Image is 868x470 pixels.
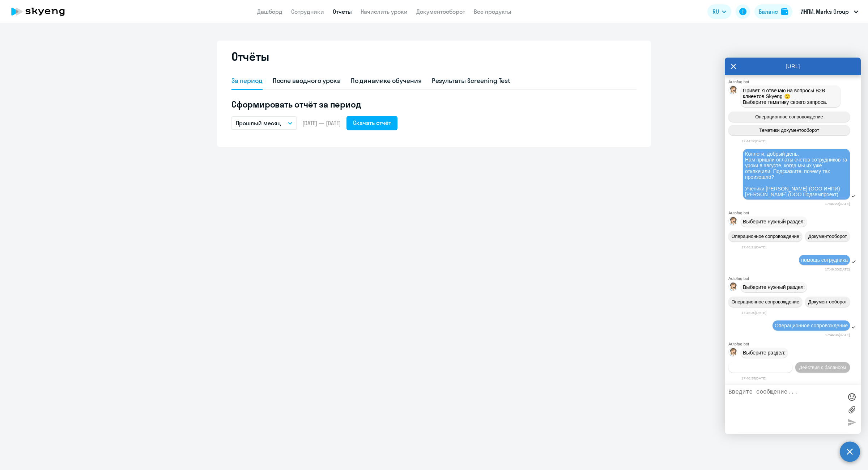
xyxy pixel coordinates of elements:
[302,119,341,127] span: [DATE] — [DATE]
[775,323,848,328] span: Операционное сопровождение
[743,219,805,224] span: Выберите нужный раздел:
[797,3,862,20] button: ИНПИ, Marks Group
[741,376,766,380] time: 17:46:39[DATE]
[799,365,846,370] span: Действия с балансом
[754,4,792,19] button: Балансbalance
[805,297,850,307] button: Документооборот
[728,231,802,242] button: Операционное сопровождение
[333,8,352,15] a: Отчеты
[728,297,802,307] button: Операционное сопровождение
[731,234,799,239] span: Операционное сопровождение
[729,217,738,227] img: bot avatar
[416,8,465,15] a: Документооборот
[728,211,861,215] div: Autofaq bot
[801,257,848,263] span: помощь сотрудника
[731,299,799,305] span: Операционное сопровождение
[846,404,857,415] label: Лимит 10 файлов
[728,80,861,84] div: Autofaq bot
[825,333,850,337] time: 17:46:36[DATE]
[291,8,324,15] a: Сотрудники
[728,112,850,122] button: Операционное сопровождение
[743,88,827,105] span: Привет, я отвечаю на вопросы B2B клиентов Skyeng 🙂 Выберите тематику своего запроса.
[732,365,788,370] span: Действия по сотрудникам
[741,311,766,315] time: 17:46:30[DATE]
[432,76,511,85] div: Результаты Screening Test
[728,125,850,135] button: Тематики документооборот
[231,76,263,85] div: За период
[236,119,281,127] p: Прошлый месяц
[741,245,766,249] time: 17:46:21[DATE]
[257,8,282,15] a: Дашборд
[805,231,850,242] button: Документооборот
[729,86,738,96] img: bot avatar
[825,202,850,206] time: 17:46:20[DATE]
[353,118,391,127] div: Скачать отчёт
[728,276,861,281] div: Autofaq bot
[781,8,788,15] img: balance
[273,76,341,85] div: После вводного урока
[351,76,422,85] div: По динамике обучения
[231,116,297,130] button: Прошлый месяц
[755,114,823,119] span: Операционное сопровождение
[474,8,511,15] a: Все продукты
[800,7,849,16] p: ИНПИ, Marks Group
[729,348,738,358] img: bot avatar
[707,4,731,19] button: RU
[743,284,805,290] span: Выберите нужный раздел:
[745,151,848,197] span: Коллеги, добрый день. Нам пришли оплаты счетов сотрудников за уроки в августе, когда мы их уже от...
[729,282,738,293] img: bot avatar
[346,116,397,130] button: Скачать отчёт
[795,362,850,373] button: Действия с балансом
[728,342,861,346] div: Autofaq bot
[825,267,850,271] time: 17:46:30[DATE]
[743,350,786,356] span: Выберите раздел:
[759,7,778,16] div: Баланс
[728,362,792,373] button: Действия по сотрудникам
[361,8,408,15] a: Начислить уроки
[231,98,637,110] h5: Сформировать отчёт за период
[759,127,819,133] span: Тематики документооборот
[808,234,847,239] span: Документооборот
[712,7,719,16] span: RU
[231,49,269,64] h2: Отчёты
[808,299,847,305] span: Документооборот
[741,139,766,143] time: 17:44:56[DATE]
